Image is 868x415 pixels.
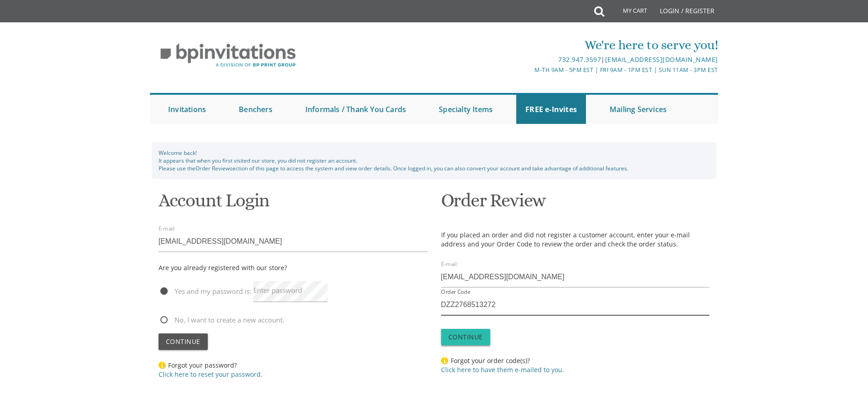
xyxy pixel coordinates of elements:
[152,142,717,179] div: It appears that when you first visited our store, you did not register an account. Please use the...
[159,314,284,326] span: No, I want to create a new account.
[441,356,448,364] img: Forgot your order code(s)?
[159,95,215,124] a: Invitations
[441,260,458,268] label: E-mail:
[159,333,208,350] button: Continue
[441,329,490,345] button: Continue
[441,190,710,217] h1: Order Review
[159,190,427,217] h1: Account Login
[150,36,306,74] img: BP Invitation Loft
[441,231,710,249] p: If you placed an order and did not register a customer account, enter your e-mail address and you...
[448,333,483,341] span: Continue
[430,95,502,124] a: Specialty Items
[159,262,287,273] div: Are you already registered with our store?
[441,365,564,374] a: Click here to have them e-mailed to you.
[195,164,230,172] strong: Order Review
[516,95,586,124] a: FREE e-Invites
[441,356,564,374] span: Forgot your order code(s)?
[159,286,252,297] span: Yes and my password is:
[441,288,470,296] label: Order Code
[340,54,718,65] div: |
[159,149,197,157] strong: Welcome back!
[166,337,200,346] span: Continue
[159,370,262,379] a: Click here to reset your password.
[253,286,302,295] label: Enter password
[230,95,282,124] a: Benchers
[296,95,415,124] a: Informals / Thank You Cards
[605,55,718,64] a: [EMAIL_ADDRESS][DOMAIN_NAME]
[159,225,176,232] label: E-mail:
[159,361,262,379] span: Forgot your password?
[601,95,676,124] a: Mailing Services
[159,361,166,369] img: Forgot your password?
[340,65,718,75] div: M-Th 9am - 5pm EST | Fri 9am - 1pm EST | Sun 11am - 3pm EST
[340,36,718,54] div: We're here to serve you!
[558,55,601,64] a: 732.947.3597
[603,1,653,24] a: My Cart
